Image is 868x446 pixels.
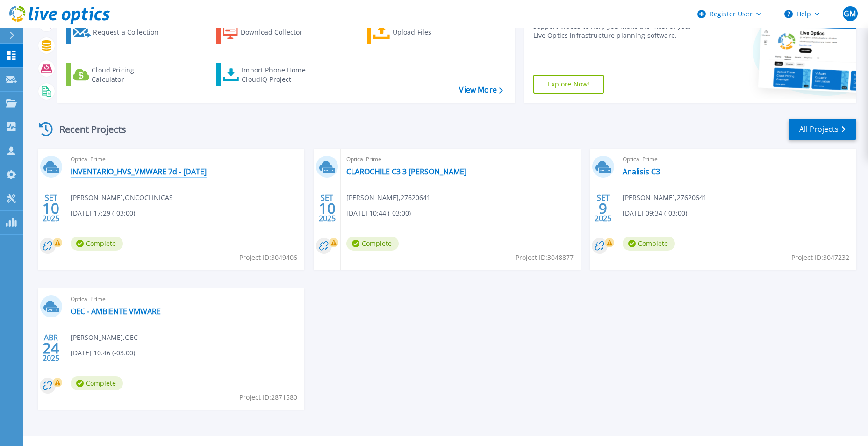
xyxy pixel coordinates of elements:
[239,252,297,263] span: Project ID: 3049406
[92,65,166,84] div: Cloud Pricing Calculator
[623,193,707,203] span: [PERSON_NAME] , 27620641
[346,208,411,218] span: [DATE] 10:44 (-03:00)
[623,208,687,218] span: [DATE] 09:34 (-03:00)
[71,193,173,203] span: [PERSON_NAME] , ONCOCLINICAS
[844,10,856,17] span: GM
[216,21,321,44] a: Download Collector
[241,23,316,42] div: Download Collector
[594,191,612,225] div: SET 2025
[71,167,207,176] a: INVENTARIO_HVS_VMWARE 7d - [DATE]
[623,237,675,251] span: Complete
[71,294,299,304] span: Optical Prime
[42,191,60,225] div: SET 2025
[43,204,59,212] span: 10
[393,23,467,42] div: Upload Files
[71,376,123,390] span: Complete
[71,154,299,165] span: Optical Prime
[43,344,59,352] span: 24
[623,167,660,176] a: Analisis C3
[93,23,168,42] div: Request a Collection
[71,332,138,343] span: [PERSON_NAME] , OEC
[66,63,171,86] a: Cloud Pricing Calculator
[599,204,607,212] span: 9
[319,204,336,212] span: 10
[533,75,604,94] a: Explore Now!
[66,21,171,44] a: Request a Collection
[789,119,856,140] a: All Projects
[239,392,297,403] span: Project ID: 2871580
[791,252,849,263] span: Project ID: 3047232
[71,237,123,251] span: Complete
[71,307,161,316] a: OEC - AMBIENTE VMWARE
[459,86,502,94] a: View More
[346,193,430,203] span: [PERSON_NAME] , 27620641
[318,191,336,225] div: SET 2025
[346,154,574,165] span: Optical Prime
[346,237,399,251] span: Complete
[242,65,315,84] div: Import Phone Home CloudIQ Project
[36,118,139,141] div: Recent Projects
[42,331,60,365] div: ABR 2025
[346,167,466,176] a: CLAROCHILE C3 3 [PERSON_NAME]
[71,348,135,358] span: [DATE] 10:46 (-03:00)
[367,21,471,44] a: Upload Files
[71,208,135,218] span: [DATE] 17:29 (-03:00)
[516,252,574,263] span: Project ID: 3048877
[623,154,851,165] span: Optical Prime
